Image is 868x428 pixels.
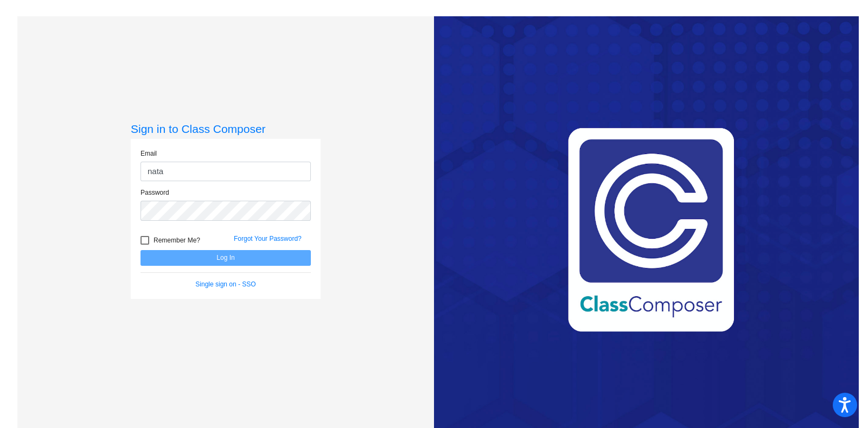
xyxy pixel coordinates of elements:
[141,250,311,266] button: Log In
[154,234,200,247] span: Remember Me?
[141,149,157,158] label: Email
[234,235,302,242] a: Forgot Your Password?
[141,188,169,197] label: Password
[131,122,321,136] h3: Sign in to Class Composer
[195,280,256,288] a: Single sign on - SSO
